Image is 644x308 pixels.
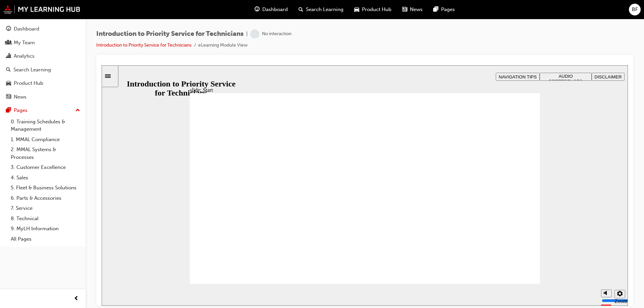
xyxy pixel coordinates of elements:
div: misc controls [496,219,523,240]
span: DISCLAIMER [493,9,520,14]
span: Product Hub [362,6,391,13]
span: guage-icon [255,5,260,14]
span: news-icon [402,5,407,14]
span: pages-icon [433,5,438,14]
a: News [3,91,83,103]
span: Dashboard [262,6,288,13]
div: No interaction [262,31,291,37]
a: pages-iconPages [428,3,460,16]
span: car-icon [6,80,11,86]
a: 9. MyLH Information [8,224,83,234]
a: My Team [3,37,83,49]
button: Pages [3,104,83,117]
input: volume [500,233,543,238]
a: 0. Training Schedules & Management [8,117,83,134]
a: Dashboard [3,23,83,35]
a: car-iconProduct Hub [349,3,397,16]
a: Introduction to Priority Service for Technicians [96,42,192,48]
span: NAVIGATION TIPS [397,9,435,14]
span: news-icon [6,94,11,100]
div: News [14,93,26,101]
span: prev-icon [74,295,79,303]
img: mmal [3,5,80,14]
button: Mute (Ctrl+Alt+M) [499,224,510,232]
a: 3. Customer Excellence [8,162,83,173]
span: learningRecordVerb_NONE-icon [250,29,259,39]
span: search-icon [6,67,11,73]
span: guage-icon [6,26,11,32]
a: 2. MMAL Systems & Processes [8,144,83,162]
div: My Team [14,39,35,47]
a: All Pages [8,234,83,244]
button: BF [629,4,641,15]
a: Product Hub [3,77,83,89]
a: 7. Service [8,203,83,213]
span: | [246,30,248,38]
span: people-icon [6,40,11,46]
span: Search Learning [306,6,343,13]
a: 5. Fleet & Business Solutions [8,183,83,193]
label: Zoom to fit [513,233,526,251]
button: DISCLAIMER [490,7,523,15]
span: Introduction to Priority Service for Technicians [96,30,244,38]
span: car-icon [354,5,359,14]
div: Dashboard [14,25,39,33]
div: Search Learning [13,66,51,74]
span: chart-icon [6,53,11,59]
a: news-iconNews [397,3,428,16]
button: NAVIGATION TIPS [394,7,438,15]
button: Settings [513,225,524,233]
div: Pages [14,107,28,114]
span: BF [632,6,638,13]
a: guage-iconDashboard [249,3,293,16]
button: DashboardMy TeamAnalyticsSearch LearningProduct HubNews [3,21,83,104]
a: Analytics [3,50,83,62]
a: 8. Technical [8,213,83,224]
a: Search Learning [3,64,83,76]
span: News [410,6,423,13]
a: 4. Sales [8,173,83,183]
a: 1. MMAL Compliance [8,134,83,145]
span: Pages [441,6,455,13]
span: AUDIO PREFERENCES [447,8,481,18]
div: Analytics [14,52,35,60]
span: up-icon [75,106,80,115]
span: pages-icon [6,108,11,114]
a: search-iconSearch Learning [293,3,349,16]
button: AUDIO PREFERENCES [438,7,490,15]
a: 6. Parts & Accessories [8,193,83,203]
span: search-icon [299,5,303,14]
div: Product Hub [14,79,43,87]
li: eLearning Module View [198,42,248,49]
